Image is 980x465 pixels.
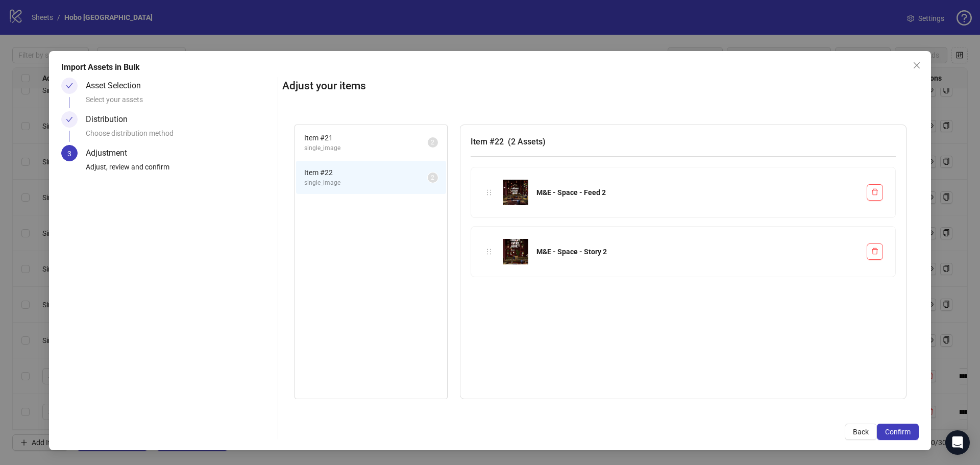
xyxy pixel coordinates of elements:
div: Distribution [86,111,136,128]
button: Delete [867,184,883,201]
span: ( 2 Assets ) [508,137,546,146]
button: Delete [867,243,883,260]
span: 2 [431,139,434,146]
div: Adjustment [86,145,135,161]
span: holder [485,189,493,196]
h3: Item # 22 [471,135,896,148]
button: Back [845,424,877,440]
h2: Adjust your items [282,78,919,94]
sup: 2 [428,137,438,148]
div: Choose distribution method [86,128,274,145]
img: M&E - Space - Feed 2 [503,180,528,205]
sup: 2 [428,173,438,183]
div: Import Assets in Bulk [61,61,919,74]
div: M&E - Space - Story 2 [536,246,859,257]
span: check [66,116,73,123]
span: Item # 21 [304,132,428,143]
span: 2 [431,174,434,181]
span: 3 [67,150,71,158]
span: check [66,82,73,89]
div: Select your assets [86,94,274,111]
div: M&E - Space - Feed 2 [536,187,859,198]
span: Back [853,428,869,436]
img: M&E - Space - Story 2 [503,239,528,264]
span: close [913,61,921,69]
div: Open Intercom Messenger [945,430,970,455]
div: holder [483,246,495,257]
span: holder [485,248,493,255]
div: Asset Selection [86,78,149,94]
span: delete [871,188,878,195]
div: holder [483,187,495,198]
span: delete [871,248,878,255]
span: Item # 22 [304,167,428,178]
span: Confirm [885,428,911,436]
span: single_image [304,143,428,153]
div: Adjust, review and confirm [86,161,274,179]
span: single_image [304,178,428,188]
button: Confirm [877,424,919,440]
button: Close [909,57,925,74]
